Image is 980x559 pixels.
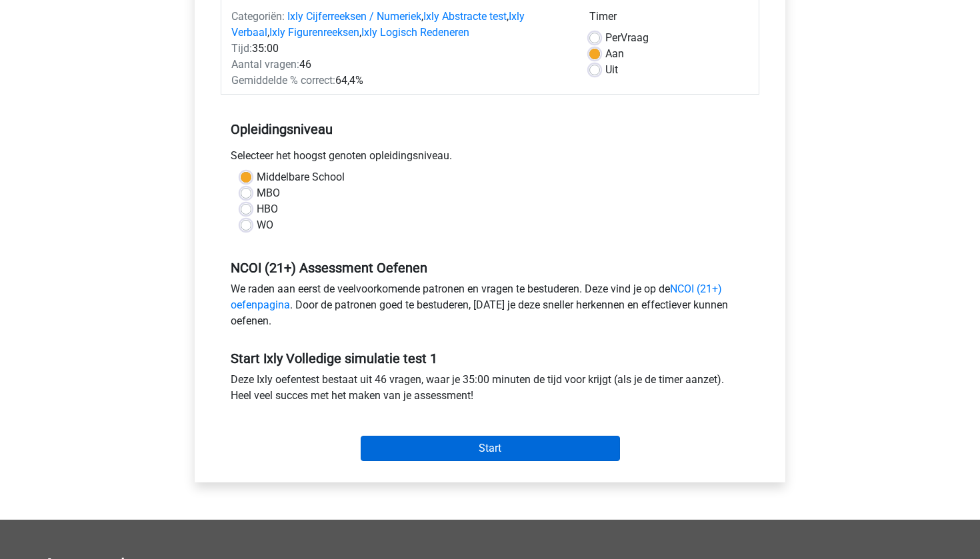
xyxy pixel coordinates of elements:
[605,30,649,46] label: Vraag
[221,281,759,334] div: We raden aan eerst de veelvoorkomende patronen en vragen te bestuderen. Deze vind je op de . Door...
[231,74,335,87] span: Gemiddelde % correct:
[361,26,469,39] a: Ixly Logisch Redeneren
[231,42,252,55] span: Tijd:
[423,10,507,23] a: Ixly Abstracte test
[221,57,579,73] div: 46
[257,169,345,185] label: Middelbare School
[605,46,624,62] label: Aan
[361,436,620,461] input: Start
[221,148,759,169] div: Selecteer het hoogst genoten opleidingsniveau.
[221,372,759,409] div: Deze Ixly oefentest bestaat uit 46 vragen, waar je 35:00 minuten de tijd voor krijgt (als je de t...
[221,9,579,41] div: , , , ,
[231,58,299,71] span: Aantal vragen:
[231,260,749,276] h5: NCOI (21+) Assessment Oefenen
[605,31,621,44] span: Per
[231,116,749,143] h5: Opleidingsniveau
[605,62,618,78] label: Uit
[257,185,280,201] label: MBO
[231,10,285,23] span: Categoriën:
[589,9,749,30] div: Timer
[221,73,579,89] div: 64,4%
[287,10,421,23] a: Ixly Cijferreeksen / Numeriek
[257,217,273,233] label: WO
[257,201,278,217] label: HBO
[221,41,579,57] div: 35:00
[269,26,359,39] a: Ixly Figurenreeksen
[231,350,749,366] h5: Start Ixly Volledige simulatie test 1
